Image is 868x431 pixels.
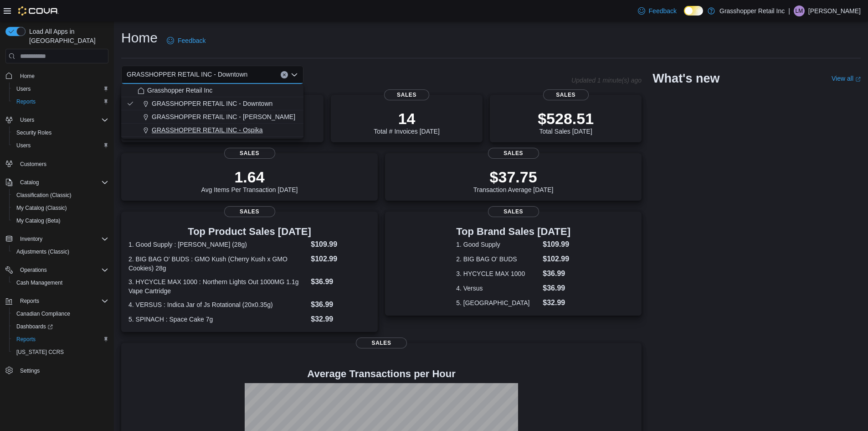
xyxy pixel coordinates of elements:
[16,234,108,244] span: Inventory
[16,296,108,306] span: Reports
[311,314,370,325] dd: $32.99
[374,109,439,135] div: Total # Invoices [DATE]
[16,158,108,170] span: Customers
[13,190,75,201] a: Classification (Classic)
[121,110,303,124] button: GRASSHOPPER RETAIL INC - [PERSON_NAME]
[456,298,539,307] dt: 5. [GEOGRAPHIC_DATA]
[649,6,677,16] span: Feedback
[543,254,570,265] dd: $102.99
[13,140,108,151] span: Users
[20,161,46,168] span: Customers
[9,333,112,346] button: Reports
[13,246,108,257] span: Adjustments (Classic)
[456,254,539,264] dt: 2. BIG BAG O' BUDS
[128,226,370,237] h3: Top Product Sales [DATE]
[26,27,108,45] span: Load All Apps in [GEOGRAPHIC_DATA]
[224,148,275,159] span: Sales
[152,112,295,121] span: GRASSHOPPER RETAIL INC - [PERSON_NAME]
[128,315,307,324] dt: 5. SPINACH : Space Cake 7g
[16,296,43,306] button: Reports
[20,235,42,243] span: Inventory
[2,176,112,189] button: Catalog
[311,276,370,287] dd: $36.99
[311,299,370,310] dd: $36.99
[832,75,861,82] a: View allExternal link
[543,89,589,100] span: Sales
[16,265,108,275] span: Operations
[13,308,74,319] a: Canadian Compliance
[652,71,719,86] h2: What's new
[128,277,307,296] dt: 3. HYCYCLE MAX 1000 : Northern Lights Out 1000MG 1.1g Vape Cartridge
[9,95,112,108] button: Reports
[13,308,108,319] span: Canadian Compliance
[13,190,108,201] span: Classification (Classic)
[128,369,634,379] h4: Average Transactions per Hour
[311,239,370,250] dd: $109.99
[16,365,108,376] span: Settings
[5,65,108,401] nav: Complex example
[9,126,112,139] button: Security Roles
[13,334,39,345] a: Reports
[16,192,72,199] span: Classification (Classic)
[16,323,53,330] span: Dashboards
[488,148,539,159] span: Sales
[20,179,39,186] span: Catalog
[13,277,108,288] span: Cash Management
[2,264,112,276] button: Operations
[18,6,59,16] img: Cova
[788,5,790,16] p: |
[13,203,108,213] span: My Catalog (Classic)
[456,226,570,237] h3: Top Brand Sales [DATE]
[488,206,539,217] span: Sales
[201,168,298,193] div: Avg Items Per Transaction [DATE]
[2,295,112,307] button: Reports
[13,347,108,358] span: Washington CCRS
[571,77,642,84] p: Updated 1 minute(s) ago
[374,109,439,128] p: 14
[20,367,40,374] span: Settings
[13,246,73,257] a: Adjustments (Classic)
[13,277,66,288] a: Cash Management
[201,168,298,186] p: 1.64
[16,177,108,188] span: Catalog
[855,77,861,82] svg: External link
[16,217,61,224] span: My Catalog (Beta)
[9,214,112,227] button: My Catalog (Beta)
[9,189,112,202] button: Classification (Classic)
[16,142,31,149] span: Users
[121,124,303,137] button: GRASSHOPPER RETAIL INC - Ospika
[16,279,62,286] span: Cash Management
[13,127,55,138] a: Security Roles
[9,320,112,333] a: Dashboards
[543,239,570,250] dd: $109.99
[16,265,51,275] button: Operations
[796,5,803,16] span: LM
[634,2,680,20] a: Feedback
[121,97,303,110] button: GRASSHOPPER RETAIL INC - Downtown
[16,129,51,136] span: Security Roles
[9,307,112,320] button: Canadian Compliance
[163,31,209,50] a: Feedback
[20,73,35,80] span: Home
[9,139,112,152] button: Users
[13,321,108,332] span: Dashboards
[178,36,205,45] span: Feedback
[13,334,108,345] span: Reports
[13,83,108,94] span: Users
[20,266,47,274] span: Operations
[13,83,34,94] a: Users
[719,5,785,16] p: Grasshopper Retail Inc
[13,127,108,138] span: Security Roles
[13,140,34,151] a: Users
[473,168,554,193] div: Transaction Average [DATE]
[16,248,69,255] span: Adjustments (Classic)
[128,240,307,249] dt: 1. Good Supply : [PERSON_NAME] (28g)
[9,245,112,258] button: Adjustments (Classic)
[128,300,307,309] dt: 4. VERSUS : Indica Jar of Js Rotational (20x0.35g)
[9,346,112,358] button: [US_STATE] CCRS
[16,365,43,376] a: Settings
[16,98,36,105] span: Reports
[152,99,272,108] span: GRASSHOPPER RETAIL INC - Downtown
[13,96,108,107] span: Reports
[456,284,539,293] dt: 4. Versus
